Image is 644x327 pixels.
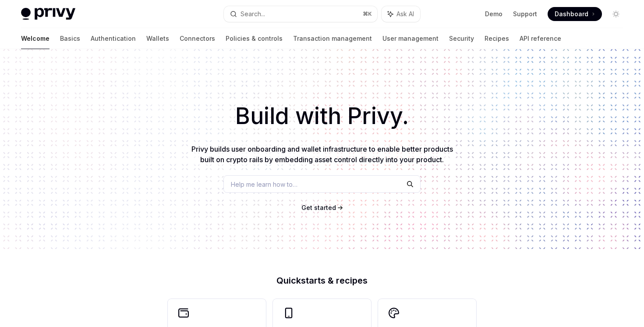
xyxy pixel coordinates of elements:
a: User management [382,28,439,49]
span: Dashboard [555,10,588,18]
img: light logo [21,8,75,20]
h2: Quickstarts & recipes [168,276,476,285]
a: Authentication [91,28,136,49]
button: Ask AI [382,6,420,22]
a: Policies & controls [226,28,283,49]
a: Welcome [21,28,50,49]
a: Demo [485,10,502,18]
span: ⌘ K [363,11,372,18]
span: Help me learn how to… [231,180,297,189]
a: Recipes [485,28,509,49]
a: Get started [301,203,336,212]
h1: Build with Privy. [14,99,630,133]
span: Privy builds user onboarding and wallet infrastructure to enable better products built on crypto ... [191,145,453,164]
a: Support [513,10,537,18]
a: Dashboard [548,7,602,21]
div: Search... [241,9,265,19]
a: Wallets [146,28,169,49]
span: Ask AI [396,10,414,18]
span: Get started [301,204,336,211]
a: Transaction management [293,28,372,49]
button: Search...⌘K [224,6,377,22]
a: Security [449,28,474,49]
a: Basics [60,28,80,49]
button: Toggle dark mode [609,7,623,21]
a: Connectors [180,28,215,49]
a: API reference [520,28,561,49]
